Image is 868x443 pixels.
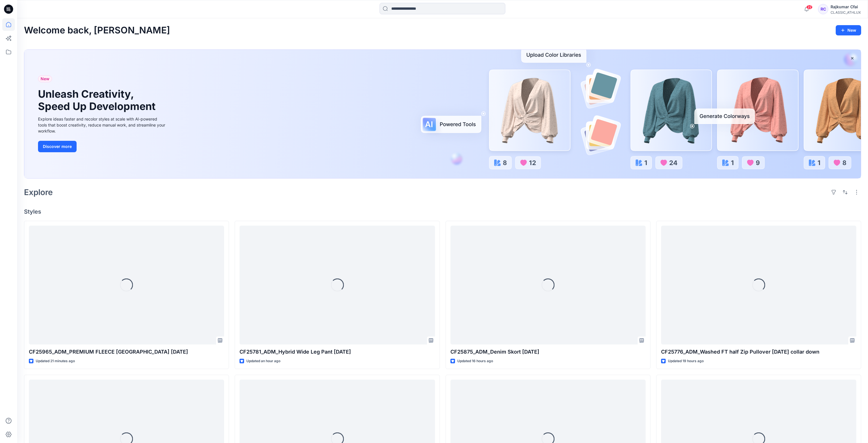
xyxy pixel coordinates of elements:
[668,358,704,364] p: Updated 19 hours ago
[246,358,280,364] p: Updated an hour ago
[450,348,646,356] p: CF25875_ADM_Denim Skort [DATE]
[661,348,856,356] p: CF25776_ADM_Washed FT half Zip Pullover [DATE] collar down
[38,141,167,152] a: Discover more
[41,75,49,82] span: New
[24,188,53,197] h2: Explore
[457,358,493,364] p: Updated 16 hours ago
[38,88,158,113] h1: Unleash Creativity, Speed Up Development
[831,10,861,15] div: CLASSIC_ATHLUX
[831,3,861,10] div: Rajkumar Cfai
[24,25,170,36] h2: Welcome back, [PERSON_NAME]
[29,348,224,356] p: CF25965_ADM_PREMIUM FLEECE [GEOGRAPHIC_DATA] [DATE]
[806,5,813,9] span: 22
[38,141,77,152] button: Discover more
[24,208,861,215] h4: Styles
[38,116,167,134] div: Explore ideas faster and recolor styles at scale with AI-powered tools that boost creativity, red...
[836,25,861,35] button: New
[240,348,435,356] p: CF25781_ADM_Hybrid Wide Leg Pant [DATE]
[818,4,828,14] div: RC
[36,358,75,364] p: Updated 21 minutes ago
